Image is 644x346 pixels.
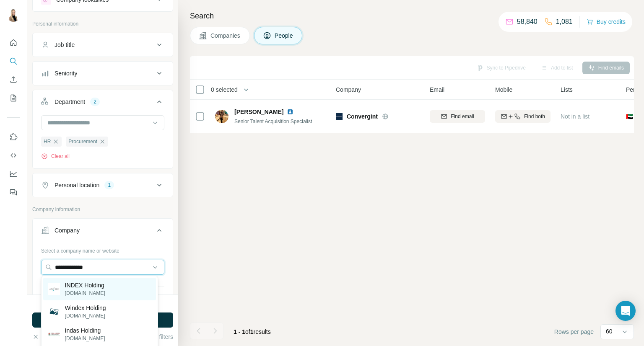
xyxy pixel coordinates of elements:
button: Seniority [33,63,173,83]
div: Department [55,98,85,106]
p: Personal information [32,20,173,28]
div: Personal location [55,181,99,189]
button: Quick start [7,35,20,50]
span: Senior Talent Acquisition Specialist [234,119,312,124]
p: 58,840 [517,17,538,27]
button: Company [33,220,173,244]
button: Dashboard [7,166,20,181]
button: Buy credits [587,16,626,28]
button: Search [7,54,20,69]
span: Find both [524,113,545,120]
img: Avatar [7,8,20,22]
h4: Search [190,10,634,22]
span: Mobile [495,85,512,94]
img: Indas Holding [48,328,60,340]
div: Company [55,226,80,235]
span: 🇦🇪 [626,112,633,121]
div: Select a company name or website [41,244,164,255]
span: Rows per page [554,328,594,336]
img: Avatar [215,110,229,123]
div: 2 [90,98,100,106]
span: of [245,328,250,335]
div: Job title [55,41,75,49]
span: Company [336,85,361,94]
p: Company information [32,206,173,213]
button: Find email [430,110,485,123]
button: Run search [32,312,173,328]
div: Open Intercom Messenger [615,301,636,321]
button: Find both [495,110,551,123]
p: 60 [606,327,613,336]
button: Personal location1 [33,175,173,195]
button: Feedback [7,185,20,200]
button: Use Surfe API [7,148,20,163]
span: People [275,31,294,40]
img: INDEX Holding [48,283,60,295]
div: Seniority [55,69,77,77]
span: [PERSON_NAME] [234,108,283,116]
img: LinkedIn logo [287,108,293,115]
span: Procurement [68,138,97,145]
button: Department2 [33,92,173,115]
span: results [234,328,271,335]
img: Logo of Convergint [336,113,343,120]
button: My lists [7,90,20,106]
button: Use Surfe on LinkedIn [7,129,20,145]
span: Not in a list [561,113,589,120]
span: 0 selected [211,85,238,94]
span: Lists [561,85,573,94]
button: Clear all [41,152,70,160]
span: Convergint [347,112,378,121]
p: Windex Holding [65,304,106,312]
div: 1 [104,181,114,189]
span: 1 - 1 [234,328,245,335]
p: Indas Holding [65,326,105,335]
p: [DOMAIN_NAME] [65,312,106,320]
img: Windex Holding [48,306,60,318]
span: Email [430,85,444,94]
span: Companies [210,31,241,40]
button: Enrich CSV [7,72,20,87]
span: Find email [451,113,474,120]
p: 1,081 [556,17,573,27]
p: INDEX Holding [65,281,105,289]
span: 1 [250,328,254,335]
button: Clear [32,333,56,341]
p: [DOMAIN_NAME] [65,335,105,342]
span: HR [44,138,51,145]
p: [DOMAIN_NAME] [65,289,105,297]
button: Job title [33,35,173,55]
